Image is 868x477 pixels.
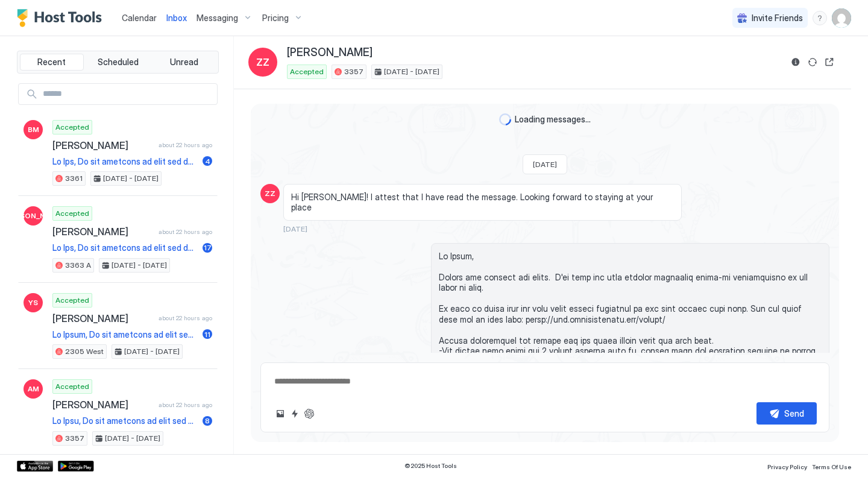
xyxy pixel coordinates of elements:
button: Reservation information [788,55,803,69]
span: 2305 West [65,346,104,357]
span: Accepted [55,381,89,392]
span: [DATE] - [DATE] [384,66,439,77]
span: 8 [205,416,210,425]
span: [DATE] - [DATE] [124,346,180,357]
a: Terms Of Use [812,460,851,472]
button: ChatGPT Auto Reply [302,406,316,421]
button: Send [756,402,817,425]
span: [PERSON_NAME] [52,226,154,238]
span: Lo Ipsu, Do sit ametcons ad elit sed doei tem inci utlabore etdo! 🤗 Ma aliq en admi veni quis nos... [52,415,198,426]
span: Messaging [197,13,238,24]
span: about 22 hours ago [159,228,212,236]
span: Lo Ipsum, Do sit ametcons ad elit sed doei tem inci utlabore etdo! 🤗 Ma aliq en admi veni quis no... [52,329,198,340]
span: Lo Ips, Do sit ametcons ad elit sed doei tem inci utlabore etdo! 🤗 Ma aliq en admi veni quis nost... [52,242,198,253]
span: [DATE] [533,160,557,169]
span: Unread [170,57,198,68]
span: Pricing [262,13,289,24]
span: [PERSON_NAME] [4,210,63,221]
span: YS [28,297,38,308]
a: Host Tools Logo [17,9,107,27]
a: Google Play Store [58,461,94,472]
div: menu [813,11,827,25]
span: Inbox [166,13,187,23]
a: Privacy Policy [767,460,807,472]
span: [PERSON_NAME] [287,46,373,60]
input: Input Field [38,84,217,104]
span: 11 [204,330,210,339]
span: © 2025 Host Tools [404,462,457,470]
button: Scheduled [86,54,150,71]
span: Recent [37,57,66,68]
span: 3357 [65,433,84,444]
a: Inbox [166,11,187,24]
span: ZZ [265,188,275,199]
span: Scheduled [98,57,139,68]
span: 3357 [344,66,363,77]
span: Accepted [55,208,89,219]
a: Calendar [122,11,157,24]
span: about 22 hours ago [159,401,212,409]
span: about 22 hours ago [159,314,212,322]
span: Calendar [122,13,157,23]
span: Terms Of Use [812,463,851,470]
span: Accepted [55,295,89,306]
span: Loading messages... [515,114,591,125]
span: Accepted [290,66,324,77]
span: about 22 hours ago [159,141,212,149]
span: [PERSON_NAME] [52,312,154,324]
button: Unread [152,54,216,71]
button: Recent [20,54,84,71]
span: Invite Friends [752,13,803,24]
span: [DATE] - [DATE] [103,173,159,184]
span: Lo Ips, Do sit ametcons ad elit sed doei tem inci utlabore etdo! 🤗 Ma aliq en admi veni quis nost... [52,156,198,167]
span: Accepted [55,122,89,133]
button: Quick reply [288,406,302,421]
span: ZZ [256,55,269,69]
span: 4 [205,157,210,166]
span: [DATE] - [DATE] [112,260,167,271]
div: Send [784,407,804,420]
button: Upload image [273,406,288,421]
span: [DATE] [283,224,307,233]
div: User profile [832,8,851,28]
button: Open reservation [822,55,837,69]
span: Privacy Policy [767,463,807,470]
div: tab-group [17,51,219,74]
a: App Store [17,461,53,472]
span: AM [28,384,39,394]
span: [PERSON_NAME] [52,399,154,411]
span: 3361 [65,173,83,184]
span: Hi [PERSON_NAME]! I attest that I have read the message. Looking forward to staying at your place [291,192,674,213]
span: 17 [204,243,212,252]
span: [DATE] - [DATE] [105,433,160,444]
span: 3363 A [65,260,91,271]
div: loading [499,113,511,125]
button: Sync reservation [805,55,820,69]
span: [PERSON_NAME] [52,139,154,151]
span: BM [28,124,39,135]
